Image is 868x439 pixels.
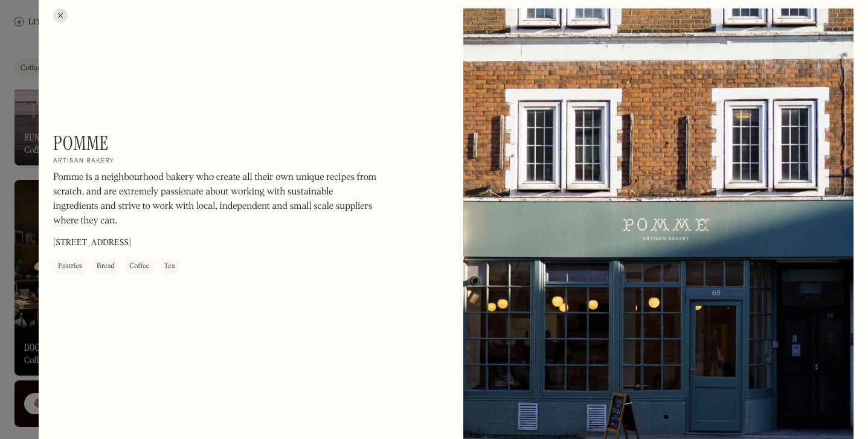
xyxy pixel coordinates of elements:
div: Coffee [129,261,149,273]
h2: Artisan bakery [53,158,115,166]
p: Pomme is a neighbourhood bakery who create all their own unique recipes from scratch, and are ext... [53,171,379,229]
div: Pastries [58,261,82,273]
div: Tea [164,261,175,273]
div: Bread [97,261,115,273]
h1: Pomme [53,132,109,155]
p: [STREET_ADDRESS] [53,237,131,250]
